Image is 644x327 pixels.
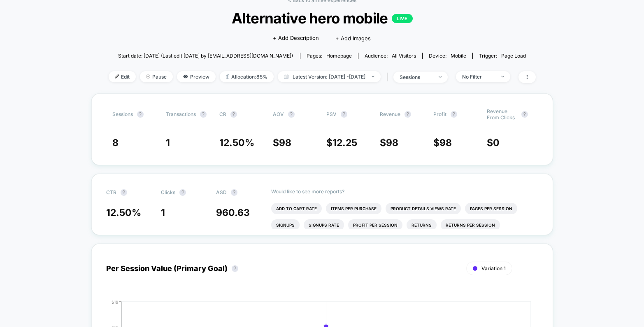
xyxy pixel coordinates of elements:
button: ? [405,111,411,118]
span: 12.50 % [219,137,254,148]
div: sessions [400,74,432,80]
span: 1 [161,207,165,218]
button: ? [232,265,238,272]
button: ? [230,111,237,118]
span: PSV [326,111,337,117]
button: ? [121,189,127,196]
span: All Visitors [392,53,416,59]
span: 8 [112,137,119,148]
li: Pages Per Session [465,203,517,214]
div: Trigger: [479,53,526,59]
img: edit [115,74,119,79]
p: Would like to see more reports? [271,188,538,195]
li: Add To Cart Rate [271,203,322,214]
span: + Add Images [335,35,371,42]
span: Preview [177,71,216,82]
span: $ [273,137,291,148]
span: + Add Description [273,34,319,42]
button: ? [179,189,186,196]
span: 98 [386,137,398,148]
span: | [385,71,393,83]
span: 98 [439,137,452,148]
div: Audience: [365,53,416,59]
img: end [439,76,442,78]
span: Device: [422,53,472,59]
span: Clicks [161,189,175,195]
span: $ [487,137,500,148]
img: end [372,76,374,77]
span: 12.50 % [106,207,141,218]
span: Allocation: 85% [220,71,274,82]
img: calendar [284,74,288,79]
span: CR [219,111,226,117]
img: end [146,74,150,79]
span: Revenue From Clicks [487,108,517,121]
span: $ [380,137,398,148]
div: Pages: [307,53,352,59]
span: Edit [109,71,136,82]
span: $ [326,137,357,148]
span: 960.63 [216,207,250,218]
span: 0 [493,137,500,148]
span: 12.25 [332,137,357,148]
span: 1 [166,137,170,148]
button: ? [341,111,347,118]
span: mobile [451,53,466,59]
span: Variation 1 [481,265,506,271]
span: Page Load [501,53,526,59]
img: rebalance [226,74,229,79]
span: Latest Version: [DATE] - [DATE] [278,71,381,82]
span: Sessions [112,111,133,117]
div: No Filter [462,74,495,80]
span: Revenue [380,111,400,117]
span: Transactions [166,111,196,117]
li: Items Per Purchase [326,203,381,214]
p: LIVE [392,14,412,23]
span: ASD [216,189,227,195]
li: Profit Per Session [348,219,402,231]
button: ? [200,111,207,118]
span: Profit [433,111,446,117]
span: AOV [273,111,284,117]
li: Returns [407,219,437,231]
li: Signups [271,219,300,231]
li: Product Details Views Rate [386,203,461,214]
span: Start date: [DATE] (Last edit [DATE] by [EMAIL_ADDRESS][DOMAIN_NAME]) [118,53,293,59]
span: homepage [326,53,352,59]
button: ? [137,111,144,118]
button: ? [451,111,457,118]
li: Returns Per Session [441,219,500,231]
tspan: $16 [112,299,118,304]
button: ? [521,111,528,118]
span: Pause [140,71,173,82]
button: ? [231,189,237,196]
span: $ [433,137,452,148]
button: ? [288,111,295,118]
li: Signups Rate [304,219,344,231]
span: 98 [279,137,291,148]
span: Alternative hero mobile [130,9,514,27]
span: CTR [106,189,116,195]
img: end [501,76,504,77]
